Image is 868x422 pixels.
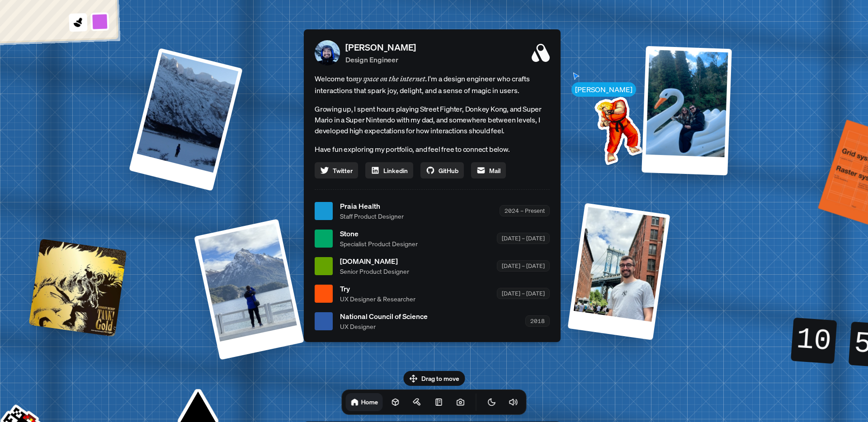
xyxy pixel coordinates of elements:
p: Growing up, I spent hours playing Street Fighter, Donkey Kong, and Super Mario in a Super Nintend... [315,103,550,136]
p: [PERSON_NAME] [345,41,416,54]
p: Have fun exploring my portfolio, and feel free to connect below. [315,143,550,155]
span: Linkedin [383,166,408,175]
div: 2024 – Present [500,205,550,216]
p: Design Engineer [345,54,416,65]
a: Linkedin [365,162,413,178]
span: [DOMAIN_NAME] [340,256,409,267]
span: Senior Product Designer [340,267,409,276]
a: Twitter [315,162,358,178]
h1: Home [361,398,378,406]
span: Stone [340,228,418,239]
span: UX Designer & Researcher [340,294,415,304]
div: [DATE] – [DATE] [497,260,550,272]
div: [DATE] – [DATE] [497,288,550,299]
span: GitHub [439,166,458,175]
span: Specialist Product Designer [340,239,418,249]
span: Mail [489,166,500,175]
a: Mail [471,162,506,178]
span: Staff Product Designer [340,211,404,221]
em: my space on the internet. [353,74,428,83]
span: UX Designer [340,322,428,331]
a: GitHub [420,162,464,178]
div: 2018 [525,315,550,327]
button: Toggle Theme [483,393,501,411]
img: Profile Picture [315,40,340,66]
img: Profile example [571,83,662,174]
span: Praia Health [340,201,404,211]
button: Toggle Audio [505,393,523,411]
span: Twitter [333,166,353,175]
span: Try [340,283,415,294]
a: Home [346,393,383,411]
span: National Council of Science [340,311,428,322]
span: Welcome to I'm a design engineer who crafts interactions that spark joy, delight, and a sense of ... [315,73,550,96]
div: [DATE] – [DATE] [497,233,550,244]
